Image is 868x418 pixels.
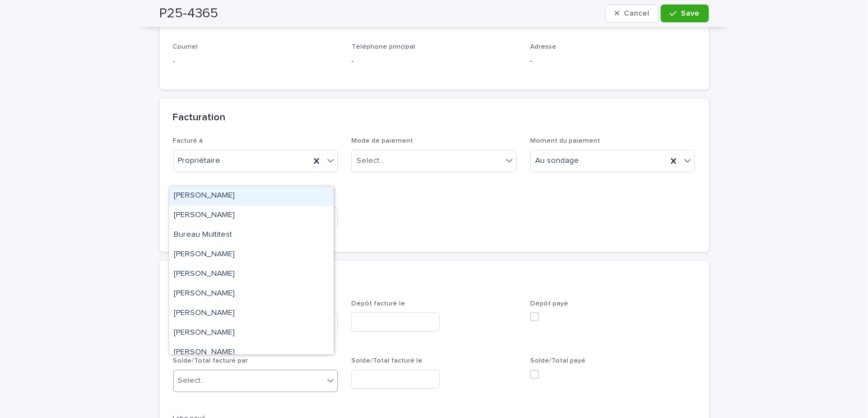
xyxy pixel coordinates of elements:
[605,4,659,22] button: Cancel
[351,55,517,67] p: -
[535,155,579,167] span: Au sondage
[173,358,248,364] span: Solde/Total facturé par
[178,155,221,167] span: Propriétaire
[351,300,405,307] span: Dépôt facturé le
[169,245,333,265] div: Gabriel Robillard Bourbonnais
[169,343,333,363] div: Nadège Tollari
[530,44,556,50] span: Adresse
[530,300,568,307] span: Dépôt payé
[169,304,333,323] div: Krystel Segura
[173,138,203,144] span: Facturé à
[173,55,338,67] p: -
[624,10,649,17] span: Cancel
[661,4,708,22] button: Save
[356,155,384,167] div: Select...
[530,358,586,364] span: Solde/Total payé
[681,10,700,17] span: Save
[169,226,333,245] div: Bureau Multitest
[173,44,198,50] span: Courriel
[351,138,413,144] span: Mode de paiement
[169,284,333,304] div: Karolane Demers
[173,112,226,124] h2: Facturation
[169,186,333,206] div: Amilie Mainville
[351,44,415,50] span: Téléphone principal
[160,6,219,22] h2: P25-4365
[169,323,333,343] div: Mélanie Mathieu
[351,358,423,364] span: Solde/Total facturé le
[178,375,206,387] div: Select...
[169,206,333,226] div: Antoine Lévesque
[530,55,695,67] p: -
[169,265,333,284] div: Isabelle David
[530,138,600,144] span: Moment du paiement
